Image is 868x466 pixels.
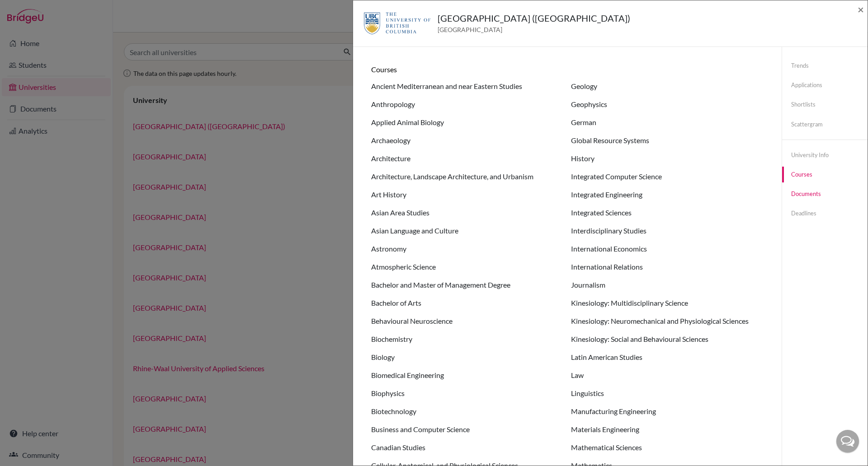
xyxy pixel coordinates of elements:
[571,135,764,146] li: Global Resource Systems
[371,189,564,200] li: Art History
[571,280,764,290] li: Journalism
[371,153,564,164] li: Architecture
[371,135,564,146] li: Archaeology
[371,370,564,381] li: Biomedical Engineering
[571,261,764,272] li: International Relations
[571,298,764,308] li: Kinesiology: Multidisciplinary Science
[571,352,764,363] li: Latin American Studies
[571,171,764,182] li: Integrated Computer Science
[438,25,630,34] span: [GEOGRAPHIC_DATA]
[371,261,564,272] li: Atmospheric Science
[371,207,564,218] li: Asian Area Studies
[571,424,764,435] li: Materials Engineering
[571,316,764,326] li: Kinesiology: Neuromechanical and Physiological Sciences
[782,97,868,112] a: Shortlists
[371,280,564,290] li: Bachelor and Master of Management Degree
[438,11,630,25] h5: [GEOGRAPHIC_DATA] ([GEOGRAPHIC_DATA])
[782,205,868,221] a: Deadlines
[782,116,868,132] a: Scattergram
[571,442,764,453] li: Mathematical Sciences
[571,225,764,236] li: Interdisciplinary Studies
[371,442,564,453] li: Canadian Studies
[20,6,39,14] span: Help
[371,316,564,326] li: Behavioural Neuroscience
[571,388,764,399] li: Linguistics
[571,207,764,218] li: Integrated Sciences
[782,186,868,202] a: Documents
[571,153,764,164] li: History
[571,370,764,381] li: Law
[371,388,564,399] li: Biophysics
[571,99,764,110] li: Geophysics
[371,243,564,254] li: Astronomy
[782,167,868,182] a: Courses
[371,298,564,308] li: Bachelor of Arts
[371,171,564,182] li: Architecture, Landscape Architecture, and Urbanism
[364,11,430,36] img: ca_ubc_2qsoq9s0.png
[371,81,564,92] li: Ancient Mediterranean and near Eastern Studies
[371,424,564,435] li: Business and Computer Science
[571,189,764,200] li: Integrated Engineering
[782,58,868,74] a: Trends
[782,77,868,93] a: Applications
[371,406,564,417] li: Biotechnology
[571,117,764,128] li: German
[371,117,564,128] li: Applied Animal Biology
[371,65,764,74] h6: Courses
[571,334,764,345] li: Kinesiology: Social and Behavioural Sciences
[571,81,764,92] li: Geology
[858,3,864,16] span: ×
[371,334,564,345] li: Biochemistry
[371,352,564,363] li: Biology
[371,99,564,110] li: Anthropology
[571,243,764,254] li: International Economics
[858,4,864,15] button: Close
[782,147,868,163] a: University info
[571,406,764,417] li: Manufacturing Engineering
[371,225,564,236] li: Asian Language and Culture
